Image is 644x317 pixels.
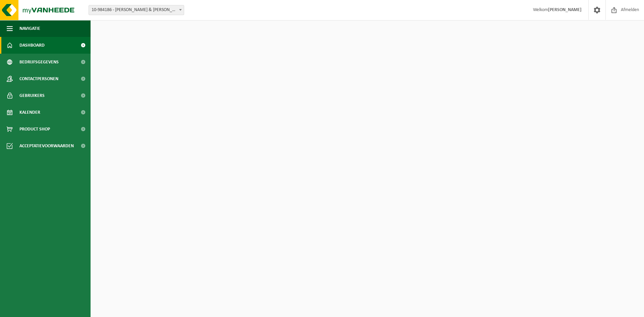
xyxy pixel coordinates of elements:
[19,87,45,104] span: Gebruikers
[89,5,184,15] span: 10-984186 - ROGER & ROGER - MOUSCRON
[548,7,582,12] strong: [PERSON_NAME]
[19,138,74,154] span: Acceptatievoorwaarden
[19,54,59,70] span: Bedrijfsgegevens
[19,37,45,54] span: Dashboard
[19,70,58,87] span: Contactpersonen
[89,5,184,15] span: 10-984186 - ROGER & ROGER - MOUSCRON
[19,104,40,121] span: Kalender
[19,121,50,138] span: Product Shop
[19,20,40,37] span: Navigatie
